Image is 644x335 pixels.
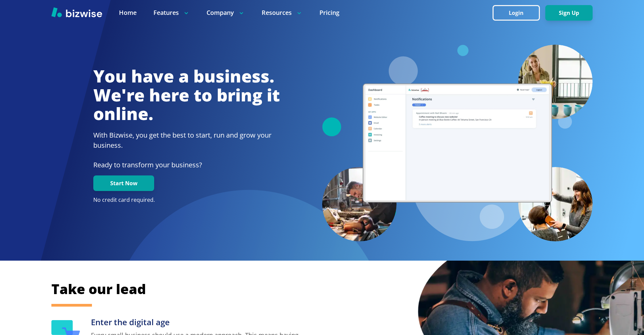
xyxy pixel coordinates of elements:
[119,8,137,17] a: Home
[93,175,154,191] button: Start Now
[153,8,190,17] p: Features
[51,7,102,17] img: Bizwise Logo
[207,8,245,17] p: Company
[93,67,280,123] h1: You have a business. We're here to bring it online.
[319,8,339,17] a: Pricing
[93,160,280,170] p: Ready to transform your business?
[545,5,593,21] button: Sign Up
[545,10,593,16] a: Sign Up
[93,180,154,187] a: Start Now
[91,317,305,328] h3: Enter the digital age
[493,5,540,21] button: Login
[493,10,545,16] a: Login
[262,8,303,17] p: Resources
[93,196,280,204] p: No credit card required.
[93,130,280,150] h2: With Bizwise, you get the best to start, run and grow your business.
[51,280,558,298] h2: Take our lead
